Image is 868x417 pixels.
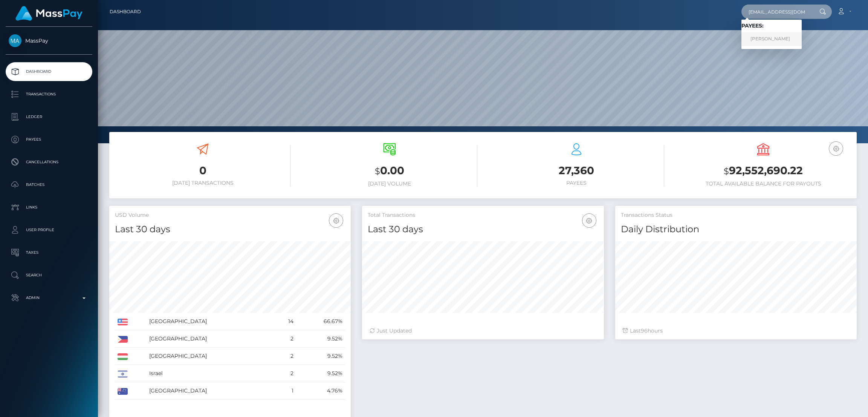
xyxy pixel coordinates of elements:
h6: [DATE] Volume [302,181,477,187]
a: Transactions [6,85,92,104]
img: PH.png [118,336,128,343]
h5: Transactions Status [621,212,851,219]
p: Search [9,270,89,281]
a: Dashboard [6,62,92,81]
span: 96 [641,327,648,334]
p: Dashboard [9,66,89,77]
p: Admin [9,292,89,304]
a: Cancellations [6,153,92,172]
h6: Payees [489,180,664,186]
a: Admin [6,288,92,307]
p: Cancellations [9,156,89,168]
h3: 27,360 [489,163,664,178]
div: Just Updated [370,327,596,335]
p: Payees [9,134,89,145]
td: 2 [275,330,296,348]
div: Last hours [623,327,849,335]
td: [GEOGRAPHIC_DATA] [147,348,275,365]
p: Transactions [9,89,89,100]
a: Dashboard [110,4,141,20]
td: 2 [275,348,296,365]
img: IL.png [118,371,128,377]
a: Search [6,266,92,285]
h6: Total Available Balance for Payouts [675,181,851,187]
h3: 0.00 [302,163,477,179]
td: Israel [147,365,275,382]
a: Links [6,198,92,217]
img: US.png [118,319,128,325]
a: Batches [6,175,92,194]
h5: Total Transactions [368,212,598,219]
img: AU.png [118,388,128,395]
h6: [DATE] Transactions [115,180,290,186]
td: 1 [275,382,296,400]
td: 9.52% [296,348,345,365]
h6: Payees: [741,23,802,29]
img: MassPay Logo [15,6,83,21]
small: $ [375,166,380,176]
td: 9.52% [296,330,345,348]
h4: Daily Distribution [621,223,851,236]
td: [GEOGRAPHIC_DATA] [147,313,275,330]
td: 66.67% [296,313,345,330]
span: MassPay [6,37,92,44]
td: [GEOGRAPHIC_DATA] [147,330,275,348]
td: [GEOGRAPHIC_DATA] [147,382,275,400]
p: User Profile [9,224,89,236]
td: 2 [275,365,296,382]
a: Taxes [6,243,92,262]
p: Taxes [9,247,89,258]
h3: 0 [115,163,290,178]
p: Links [9,202,89,213]
h3: 92,552,690.22 [675,163,851,179]
p: Ledger [9,111,89,123]
a: Payees [6,130,92,149]
td: 4.76% [296,382,345,400]
h4: Last 30 days [368,223,598,236]
a: [PERSON_NAME] [741,32,802,46]
img: MassPay [9,34,21,47]
p: Batches [9,179,89,190]
img: HU.png [118,353,128,360]
a: User Profile [6,221,92,239]
td: 9.52% [296,365,345,382]
h4: Last 30 days [115,223,345,236]
td: 14 [275,313,296,330]
h5: USD Volume [115,212,345,219]
small: $ [724,166,729,176]
input: Search... [741,5,812,19]
a: Ledger [6,107,92,126]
